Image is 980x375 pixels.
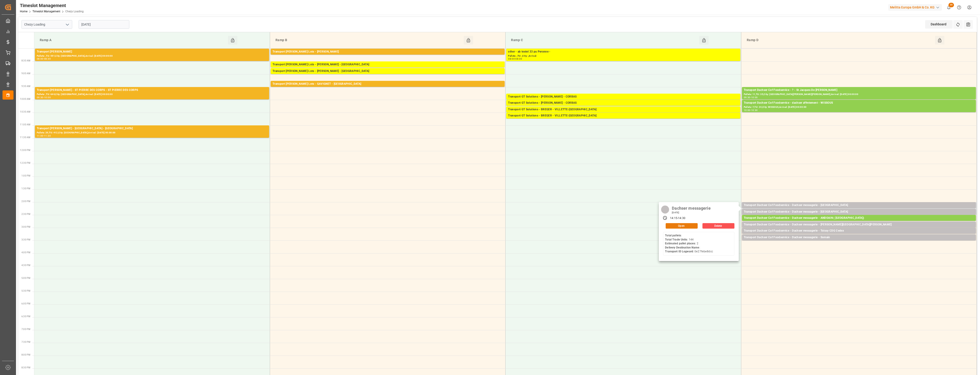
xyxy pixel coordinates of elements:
[744,216,974,220] div: Transport Dachser Cof Foodservice - Dachser messagerie - ANDOAIN ( [GEOGRAPHIC_DATA])
[750,96,751,98] div: -
[273,74,503,77] div: Pallets: ,TU: 318,City: [GEOGRAPHIC_DATA],Arrival: [DATE] 00:00:00
[508,101,738,105] div: Transport GT Solutions - [PERSON_NAME] - CORBAS
[665,250,693,253] b: Transport ID Logward
[20,162,30,164] span: 12:30 PM
[508,95,738,99] div: Transport GT Solutions - [PERSON_NAME] - CORBAS
[273,50,503,54] div: Transport [PERSON_NAME] Lots - [PERSON_NAME]
[888,3,944,12] button: Melitta Europa GmbH & Co. KG
[670,204,712,211] div: Dachser messagerie
[744,88,974,92] div: Transport Dachser Cof Foodservice - ? - St Jacques De [PERSON_NAME]
[21,213,30,215] span: 2:30 PM
[702,223,734,229] button: Delete
[20,98,30,100] span: 10:00 AM
[744,240,974,244] div: Pallets: 2,TU: 64,City: [GEOGRAPHIC_DATA],Arrival: [DATE] 00:00:00
[37,135,43,137] div: 11:00
[21,238,30,241] span: 3:30 PM
[508,54,738,58] div: Pallets: ,TU: ,City: ,Arrival:
[508,114,738,118] div: Transport GT Solutions - BREGER - VILLETTE-[GEOGRAPHIC_DATA]
[273,69,503,74] div: Transport [PERSON_NAME] Lots - [PERSON_NAME] - [GEOGRAPHIC_DATA]
[744,92,974,96] div: Pallets: 11,TU: 35,City: [GEOGRAPHIC_DATA][PERSON_NAME][PERSON_NAME],Arrival: [DATE] 00:00:00
[21,59,30,62] span: 8:30 AM
[20,123,30,126] span: 11:00 AM
[508,99,738,103] div: Pallets: 5,TU: 32,City: [GEOGRAPHIC_DATA],Arrival: [DATE] 00:00:00
[37,58,43,60] div: 08:00
[44,135,51,137] div: 11:30
[744,235,974,240] div: Transport Dachser Cof Foodservice - Dachser messagerie - Somain
[670,216,677,220] div: 14:15
[744,233,974,237] div: Pallets: ,TU: 110,City: Toissy CDG Cedex,Arrival: [DATE] 00:00:00
[508,50,738,54] div: other - ab textel 33 pu Peronne -
[37,92,267,96] div: Pallets: ,TU: 644,City: [GEOGRAPHIC_DATA],Arrival: [DATE] 00:00:00
[515,58,515,60] div: -
[37,131,267,135] div: Pallets: 20,TU: 412,City: [GEOGRAPHIC_DATA],Arrival: [DATE] 00:00:00
[44,58,51,60] div: 08:30
[20,2,84,9] div: Timeslot Management
[744,220,974,224] div: Pallets: ,TU: 74,City: [GEOGRAPHIC_DATA] ( [GEOGRAPHIC_DATA]),Arrival: [DATE] 00:00:00
[744,208,974,211] div: Pallets: 1,TU: 10,City: [GEOGRAPHIC_DATA],Arrival: [DATE] 00:00:00
[21,264,30,267] span: 4:30 PM
[273,67,503,71] div: Pallets: 2,TU: ,City: [GEOGRAPHIC_DATA],Arrival: [DATE] 00:00:00
[744,214,974,218] div: Pallets: ,TU: 144,City: [GEOGRAPHIC_DATA],Arrival: [DATE] 00:00:00
[944,2,954,13] button: show 30 new notifications
[21,302,30,305] span: 6:00 PM
[44,96,51,98] div: 10:00
[21,290,30,292] span: 5:30 PM
[37,50,267,54] div: Transport [PERSON_NAME]
[79,20,129,29] input: DD-MM-YYYY
[37,96,43,98] div: 09:30
[21,341,30,343] span: 7:30 PM
[32,10,60,13] a: Timeslot Management
[744,210,974,214] div: Transport Dachser Cof Foodservice - Dachser messagerie - [GEOGRAPHIC_DATA]
[744,229,974,233] div: Transport Dachser Cof Foodservice - Dachser messagerie - Toissy CDG Cedex
[744,101,974,105] div: Transport Dachser Cof Foodservice - dachser affretement - WISSOUS
[20,10,27,13] a: Home
[954,2,964,13] button: Help Center
[21,354,30,356] span: 8:00 PM
[665,234,713,254] div: : : 144 : 2 : : 0e27febe8dcc
[21,72,30,75] span: 9:00 AM
[273,62,503,67] div: Transport [PERSON_NAME] Lots - [PERSON_NAME] - [GEOGRAPHIC_DATA]
[508,118,738,122] div: Pallets: ,TU: 112,City: [GEOGRAPHIC_DATA],Arrival: [DATE] 00:00:00
[21,366,30,369] span: 8:30 PM
[21,226,30,228] span: 3:00 PM
[665,246,699,249] b: Delivery Destination Name
[21,251,30,254] span: 4:00 PM
[744,203,974,208] div: Transport Dachser Cof Foodservice - Dachser messagerie - [GEOGRAPHIC_DATA]
[665,238,687,241] b: Total Trade Units
[750,109,751,111] div: -
[21,328,30,330] span: 7:00 PM
[508,58,515,60] div: 08:00
[273,54,503,58] div: Pallets: ,TU: 84,City: CARQUEFOU,Arrival: [DATE] 00:00:00
[274,36,464,45] div: Ramp B
[678,216,685,220] div: 14:30
[20,136,30,139] span: 11:30 AM
[744,96,750,98] div: 09:30
[20,149,30,151] span: 12:00 PM
[744,222,974,227] div: Transport Dachser Cof Foodservice - Dachser messagerie - [PERSON_NAME][GEOGRAPHIC_DATA][PERSON_NAME]
[665,234,681,237] b: Total pallets
[508,105,738,109] div: Pallets: 2,TU: 52,City: [GEOGRAPHIC_DATA],Arrival: [DATE] 00:00:00
[21,200,30,203] span: 2:00 PM
[744,105,974,109] div: Pallets: 7,TU: 24,City: WISSOUS,Arrival: [DATE] 00:00:00
[273,82,503,86] div: Transport [PERSON_NAME] Lots - GAVIGNET - [GEOGRAPHIC_DATA]
[21,20,72,29] input: Type to search/select
[20,111,30,113] span: 10:30 AM
[38,36,228,45] div: Ramp A
[43,96,44,98] div: -
[751,96,758,98] div: 10:00
[751,109,758,111] div: 10:30
[508,107,738,112] div: Transport GT Solutions - BREGER - VILLETTE-[GEOGRAPHIC_DATA]
[21,277,30,279] span: 5:00 PM
[508,112,738,116] div: Pallets: ,TU: 144,City: [GEOGRAPHIC_DATA],Arrival: [DATE] 00:00:00
[509,36,699,45] div: Ramp C
[515,58,522,60] div: 08:30
[43,58,44,60] div: -
[37,126,267,131] div: Transport [PERSON_NAME] - [GEOGRAPHIC_DATA] - [GEOGRAPHIC_DATA]
[37,54,267,58] div: Pallets: ,TU: 551,City: [GEOGRAPHIC_DATA],Arrival: [DATE] 00:00:00
[37,88,267,92] div: Transport [PERSON_NAME] - ST PIERRE DES CORPS - ST PIERRE DES CORPS
[665,242,695,245] b: Estimated pallet places
[21,85,30,87] span: 9:30 AM
[43,135,44,137] div: -
[21,187,30,190] span: 1:30 PM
